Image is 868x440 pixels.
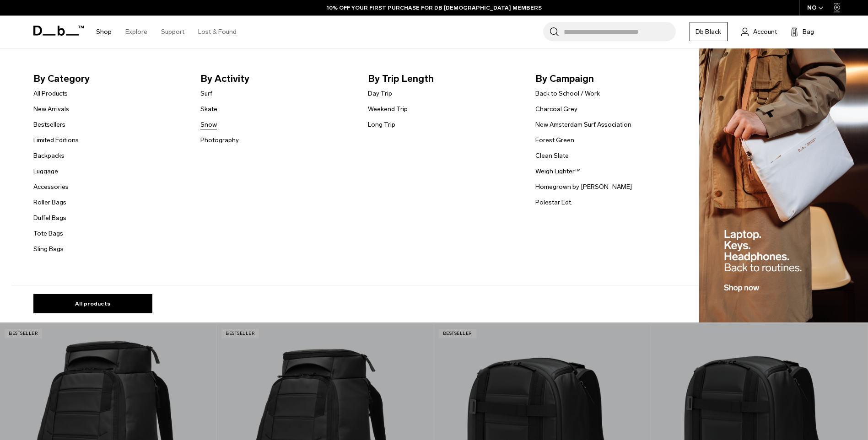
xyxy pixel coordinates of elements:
a: Weekend Trip [368,104,408,114]
img: Db [699,48,868,323]
a: Support [161,16,184,48]
a: Db Black [690,22,728,41]
a: Duffel Bags [33,213,66,223]
a: New Arrivals [33,104,69,114]
nav: Main Navigation [89,16,243,48]
a: Account [741,26,777,37]
button: Bag [791,26,814,37]
a: All Products [33,89,68,98]
a: Shop [96,16,112,48]
a: Polestar Edt. [535,198,572,207]
a: All products [33,294,152,313]
a: Day Trip [368,89,392,98]
a: Snow [200,120,217,129]
a: Luggage [33,166,58,176]
a: Tote Bags [33,229,63,238]
a: Accessories [33,182,69,192]
a: Skate [200,104,217,114]
a: Clean Slate [535,151,569,161]
span: By Activity [200,71,353,86]
span: Account [753,27,777,37]
a: Surf [200,89,212,98]
a: New Amsterdam Surf Association [535,120,631,129]
a: Roller Bags [33,198,66,207]
a: Charcoal Grey [535,104,577,114]
a: Long Trip [368,120,395,129]
a: Photography [200,135,239,145]
a: Explore [125,16,147,48]
a: Sling Bags [33,244,64,254]
a: Backpacks [33,151,65,161]
span: By Trip Length [368,71,521,86]
span: By Campaign [535,71,688,86]
span: By Category [33,71,186,86]
a: Weigh Lighter™ [535,166,581,176]
a: Forest Green [535,135,574,145]
a: Limited Editions [33,135,79,145]
a: Back to School / Work [535,89,600,98]
a: Lost & Found [198,16,237,48]
a: Bestsellers [33,120,65,129]
a: 10% OFF YOUR FIRST PURCHASE FOR DB [DEMOGRAPHIC_DATA] MEMBERS [327,4,542,12]
a: Homegrown by [PERSON_NAME] [535,182,632,192]
span: Bag [803,27,814,37]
